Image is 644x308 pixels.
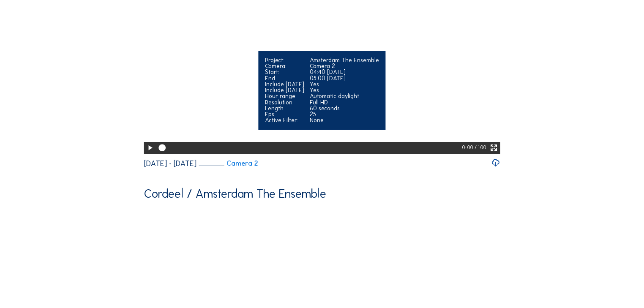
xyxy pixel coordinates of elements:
[265,76,306,82] div: End:
[265,69,306,75] div: Start:
[265,117,306,123] div: Active Filter:
[144,188,326,200] div: Cordeel / Amsterdam The Ensemble
[310,82,379,87] div: Yes
[310,76,379,82] div: 05:00 [DATE]
[265,100,306,106] div: Resolution:
[310,57,379,63] div: Amsterdam The Ensemble
[144,160,196,167] div: [DATE] - [DATE]
[310,87,379,93] div: Yes
[310,106,379,112] div: 60 seconds
[310,112,379,117] div: 25
[265,63,306,69] div: Camera:
[475,142,486,155] div: / 1:00
[265,82,306,87] div: Include [DATE]:
[265,112,306,117] div: Fps:
[310,93,379,99] div: Automatic daylight
[310,69,379,75] div: 04:40 [DATE]
[199,160,258,167] a: Camera 2
[310,63,379,69] div: Camera 2
[310,100,379,106] div: Full HD
[462,142,475,155] div: 0: 00
[265,87,306,93] div: Include [DATE]:
[310,117,379,123] div: None
[265,57,306,63] div: Project:
[265,93,306,99] div: Hour range:
[265,106,306,112] div: Length:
